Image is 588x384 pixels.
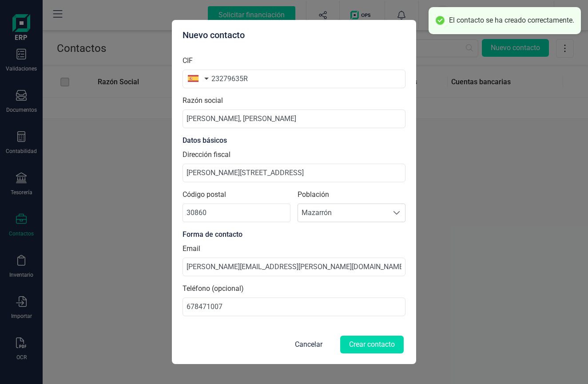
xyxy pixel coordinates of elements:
span: Mazarrón [298,204,388,222]
label: Email [183,243,200,254]
button: Crear contacto [340,336,404,353]
div: Forma de contacto [183,229,405,240]
div: Datos básicos [183,135,405,146]
label: CIF [183,55,193,66]
label: Población [298,189,405,200]
label: Código postal [183,189,290,200]
button: Cancelar [284,334,333,355]
label: Dirección fiscal [183,149,230,160]
label: Teléfono (opcional) [183,283,244,294]
label: Razón social [183,95,223,106]
div: Nuevo contacto [183,29,405,41]
div: El contacto se ha creado correctamente. [449,16,574,25]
